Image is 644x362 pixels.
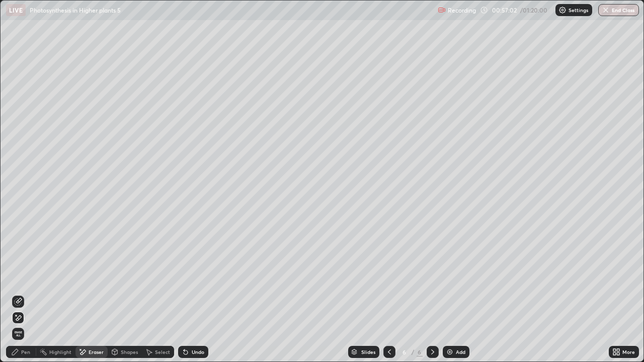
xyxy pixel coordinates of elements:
img: class-settings-icons [558,6,567,14]
div: Shapes [121,349,138,354]
p: Photosynthesis in Higher plants 5 [30,6,121,14]
div: Slides [361,349,375,354]
div: 6 [399,349,410,355]
p: Recording [448,7,476,14]
div: Eraser [89,349,104,354]
div: Select [155,349,170,354]
p: Settings [569,8,588,13]
div: Highlight [49,349,71,354]
div: Add [456,349,465,354]
button: End Class [598,4,639,16]
div: / [412,349,415,355]
p: LIVE [9,6,23,14]
div: More [622,349,635,354]
div: Undo [192,349,204,354]
img: end-class-cross [602,6,610,14]
div: 6 [417,347,423,356]
img: add-slide-button [446,348,454,356]
span: Erase all [13,331,24,337]
img: recording.375f2c34.svg [438,6,446,14]
div: Pen [21,349,30,354]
